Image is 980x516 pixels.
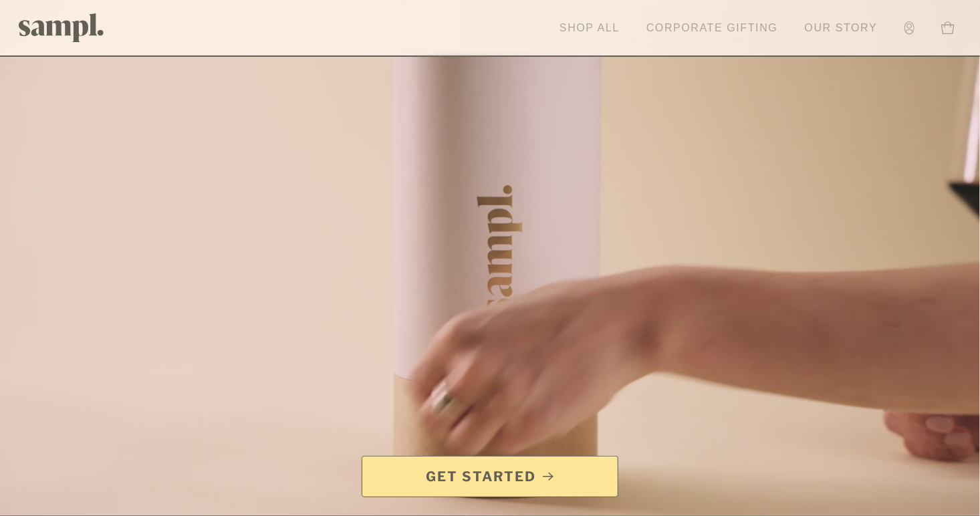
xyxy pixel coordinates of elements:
a: Corporate Gifting [640,13,785,43]
span: Get Started [426,467,536,486]
a: Get Started [362,456,618,497]
img: Sampl logo [19,13,104,42]
a: Our Story [798,13,884,43]
a: Shop All [553,13,626,43]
